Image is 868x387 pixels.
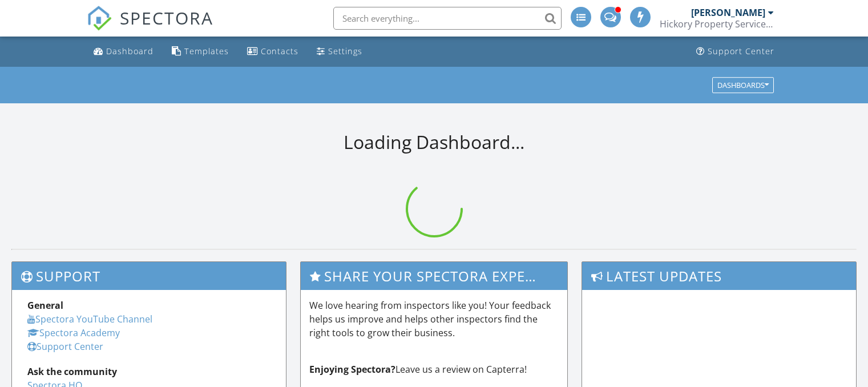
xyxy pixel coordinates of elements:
[89,41,158,62] a: Dashboard
[87,6,112,31] img: The Best Home Inspection Software - Spectora
[184,46,229,57] div: Templates
[27,340,103,353] a: Support Center
[717,81,769,89] div: Dashboards
[12,262,286,290] h3: Support
[301,262,568,290] h3: Share Your Spectora Experience
[309,362,559,376] p: Leave us a review on Capterra!
[312,41,367,62] a: Settings
[333,7,562,30] input: Search everything...
[582,262,856,290] h3: Latest Updates
[309,299,559,340] p: We love hearing from inspectors like you! Your feedback helps us improve and helps other inspecto...
[27,326,120,339] a: Spectora Academy
[106,46,154,57] div: Dashboard
[692,41,779,62] a: Support Center
[261,46,298,57] div: Contacts
[243,41,303,62] a: Contacts
[660,18,774,30] div: Hickory Property Services LLC
[27,365,271,378] div: Ask the community
[708,46,774,57] div: Support Center
[120,6,213,30] span: SPECTORA
[328,46,362,57] div: Settings
[691,7,765,18] div: [PERSON_NAME]
[167,41,233,62] a: Templates
[27,299,63,312] strong: General
[87,15,213,39] a: SPECTORA
[27,313,152,325] a: Spectora YouTube Channel
[309,363,395,376] strong: Enjoying Spectora?
[712,77,774,93] button: Dashboards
